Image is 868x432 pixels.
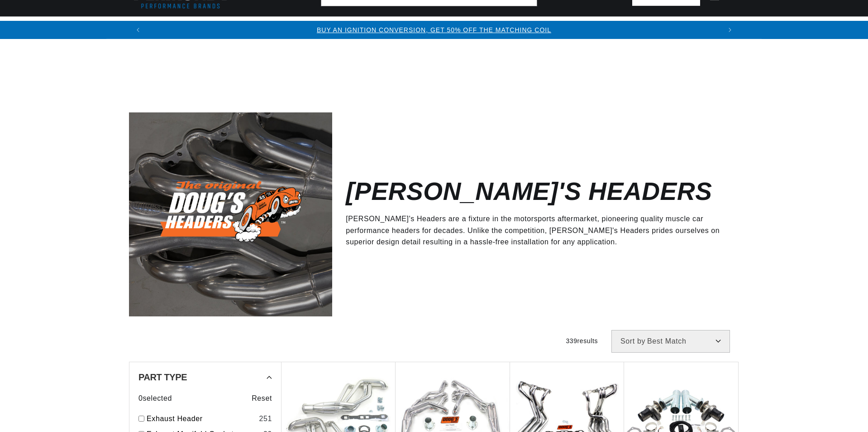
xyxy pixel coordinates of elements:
summary: Battery Products [552,17,641,38]
summary: Headers, Exhausts & Components [327,17,484,38]
span: Sort by [620,338,645,345]
summary: Ignition Conversions [129,17,227,38]
select: Sort by [611,330,730,353]
div: 251 [259,413,272,425]
a: Exhaust Header [147,413,255,425]
span: Part Type [138,373,187,382]
span: Reset [252,393,272,404]
img: Doug's Headers [129,112,332,316]
div: 1 of 3 [147,25,721,35]
slideshow-component: Translation missing: en.sections.announcements.announcement_bar [106,21,762,39]
summary: Spark Plug Wires [641,17,727,38]
span: 0 selected [138,393,172,404]
summary: Coils & Distributors [227,17,327,38]
summary: Motorcycle [728,17,791,38]
div: Announcement [147,25,721,35]
h2: [PERSON_NAME]'s Headers [346,181,712,202]
button: Translation missing: en.sections.announcements.next_announcement [721,21,739,39]
a: BUY AN IGNITION CONVERSION, GET 50% OFF THE MATCHING COIL [317,26,551,34]
summary: Engine Swaps [484,17,552,38]
button: Translation missing: en.sections.announcements.previous_announcement [129,21,147,39]
p: [PERSON_NAME]'s Headers are a fixture in the motorsports aftermarket, pioneering quality muscle c... [346,213,725,248]
span: 339 results [566,337,598,345]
